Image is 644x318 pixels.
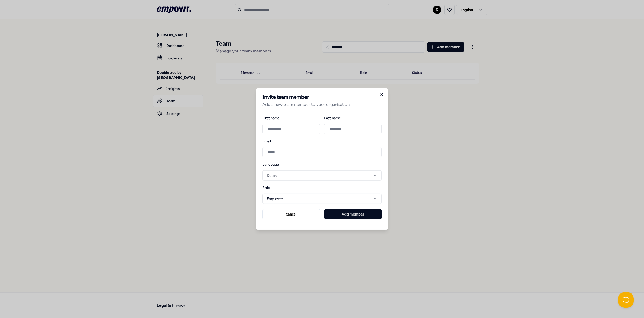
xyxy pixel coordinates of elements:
[324,116,382,120] label: Last name
[262,101,382,108] p: Add a new team member to your organisation
[262,209,320,219] button: Cancel
[262,186,289,189] label: Role
[324,209,382,219] button: Add member
[262,162,289,166] label: Language
[262,116,320,120] label: First name
[262,94,382,100] h2: Invite team member
[262,139,382,143] label: Email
